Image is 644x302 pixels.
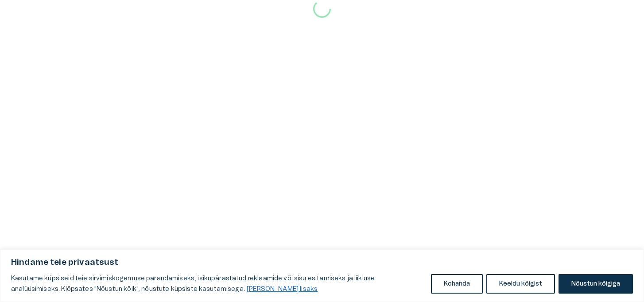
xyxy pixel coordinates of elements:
[246,286,318,293] a: Loe lisaks
[486,274,555,294] button: Keeldu kõigist
[559,274,633,294] button: Nõustun kõigiga
[11,257,633,268] p: Hindame teie privaatsust
[431,274,483,294] button: Kohanda
[11,273,424,294] p: Kasutame küpsiseid teie sirvimiskogemuse parandamiseks, isikupärastatud reklaamide või sisu esita...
